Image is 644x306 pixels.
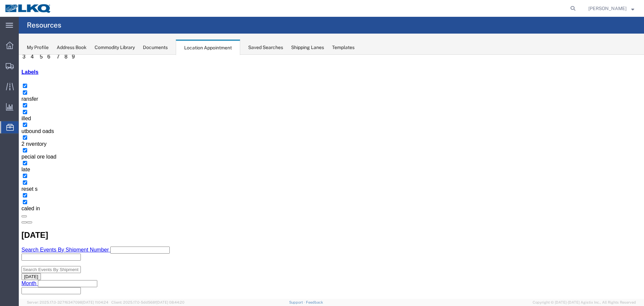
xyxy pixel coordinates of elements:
input: late [4,106,8,111]
span: ransfer [3,41,19,47]
div: Location Appointment [176,40,240,55]
input: reset s [4,126,8,130]
span: [DATE] 08:44:20 [156,300,184,304]
span: 2 nventory [3,86,28,92]
input: caled in [4,145,8,149]
a: Feedback [306,300,323,304]
span: late [3,112,11,118]
iframe: FS Legacy Container [19,55,644,299]
a: Month [3,226,19,231]
span: Client: 2025.17.0-5dd568f [111,300,184,304]
a: Labels [3,14,20,20]
input: ransfer [4,36,8,40]
span: William Haney [588,5,627,12]
div: Templates [332,44,355,51]
h4: Resources [27,17,61,34]
div: Shipping Lanes [291,44,324,51]
img: logo [5,3,52,13]
span: reset s [3,131,19,137]
div: Documents [143,44,168,51]
span: pecial ore load [3,99,38,105]
button: [DATE] [3,218,22,225]
div: My Profile [27,44,49,51]
span: utbound oads [3,74,35,79]
input: pecial ore load [4,93,8,98]
span: Copyright © [DATE]-[DATE] Agistix Inc., All Rights Reserved [533,300,636,305]
a: Search Events By Shipment Number [3,192,92,198]
div: Saved Searches [248,44,283,51]
span: [DATE] 11:04:24 [82,300,108,304]
span: caled in [3,151,21,157]
a: Support [289,300,306,304]
input: illed [4,55,8,59]
div: Address Book [57,44,87,51]
button: [PERSON_NAME] [588,4,635,12]
input: utbound oads [4,68,8,72]
input: 2 nventory [4,81,8,85]
h2: [DATE] [3,176,623,185]
input: Search Events By Shipment Number [3,211,62,218]
span: Search Events By Shipment Number [3,192,90,198]
span: Server: 2025.17.0-327f6347098 [27,300,108,304]
span: Month [3,226,17,231]
div: Commodity Library [95,44,135,51]
span: illed [3,61,12,67]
